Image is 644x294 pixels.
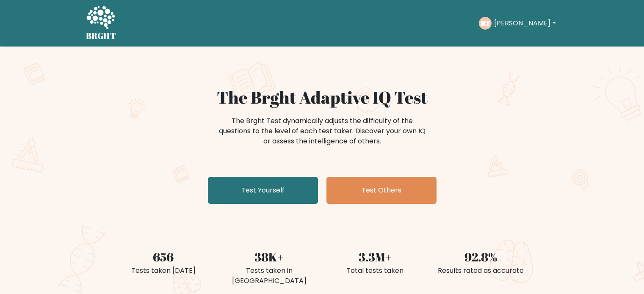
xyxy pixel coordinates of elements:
button: [PERSON_NAME] [492,18,558,29]
div: The Brght Test dynamically adjusts the difficulty of the questions to the level of each test take... [216,116,428,146]
text: RT [480,18,490,28]
div: Results rated as accurate [433,266,529,276]
div: 3.3M+ [327,248,423,266]
div: Tests taken [DATE] [116,266,211,276]
a: Test Others [326,177,437,204]
div: Tests taken in [GEOGRAPHIC_DATA] [221,266,317,286]
div: Total tests taken [327,266,423,276]
a: BRGHT [86,3,116,43]
h1: The Brght Adaptive IQ Test [116,87,529,107]
a: Test Yourself [208,177,318,204]
div: 656 [116,248,211,266]
div: 92.8% [433,248,529,266]
div: 38K+ [221,248,317,266]
h5: BRGHT [86,31,116,41]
